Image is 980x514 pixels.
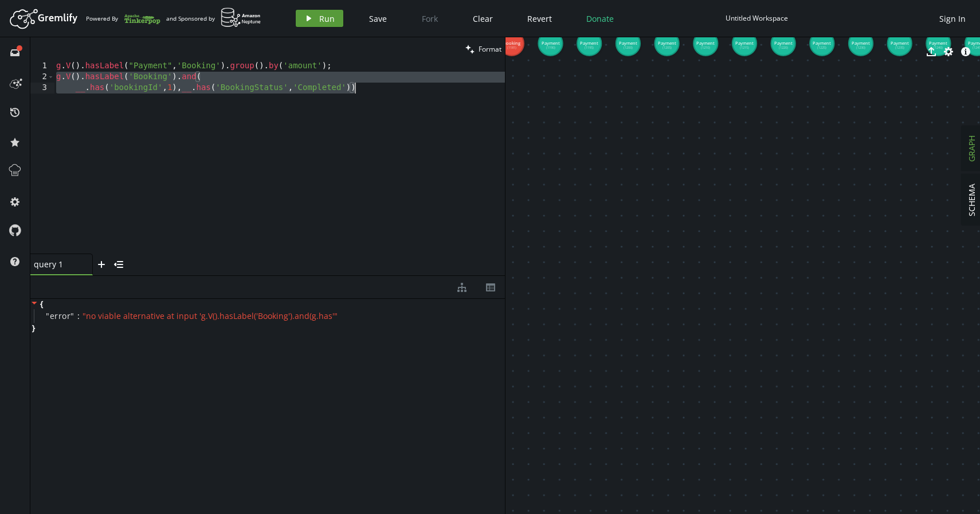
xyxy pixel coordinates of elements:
button: Fork [413,10,447,27]
div: 3 [30,83,54,94]
span: GRAPH [966,135,977,162]
span: { [40,299,43,309]
button: Revert [519,10,560,27]
span: Revert [527,13,552,24]
span: SCHEMA [966,184,977,216]
span: Clear [473,13,493,24]
div: Powered By [86,9,160,29]
span: Run [319,13,335,24]
button: Clear [464,10,501,27]
div: 1 [30,61,54,72]
span: } [30,323,35,333]
span: Fork [422,13,438,24]
div: 2 [30,72,54,83]
span: Sign In [939,13,966,24]
button: Run [296,10,343,27]
span: " no viable alternative at input 'g.V().hasLabel('Booking').and(g.has' " [83,310,338,321]
div: and Sponsored by [166,7,261,29]
button: Donate [578,10,622,27]
span: Save [369,13,387,24]
button: Save [360,10,395,27]
div: Untitled Workspace [726,14,788,22]
span: query 1 [34,259,80,270]
span: : [77,311,80,321]
img: AWS Neptune [221,7,261,28]
span: error [50,311,71,321]
span: " [46,310,50,321]
button: Sign In [934,10,971,27]
span: " [70,310,75,321]
span: Donate [586,13,614,24]
span: Format [479,44,501,54]
button: Format [462,37,505,61]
